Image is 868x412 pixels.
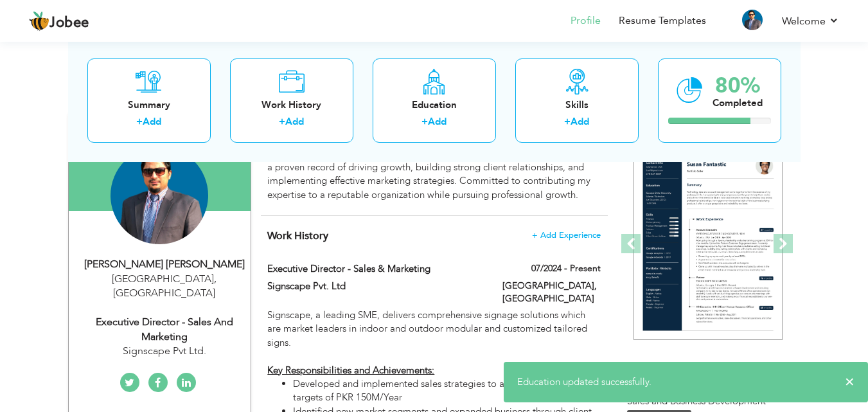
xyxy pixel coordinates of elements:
div: 80% [713,75,763,96]
a: Jobee [29,11,89,31]
label: + [564,115,571,129]
div: Skills [526,98,628,111]
label: + [136,115,143,129]
a: Resume Templates [619,13,706,28]
a: Add [285,115,304,128]
div: Education [383,98,486,111]
a: Profile [571,13,601,28]
img: Ammad Mushtaq Chaudhry [111,147,208,244]
a: Add [428,115,447,128]
label: [GEOGRAPHIC_DATA], [GEOGRAPHIC_DATA] [502,280,601,305]
div: Signscape Pvt Ltd. [78,344,251,359]
label: + [421,115,428,129]
span: × [845,375,855,388]
a: Add [143,115,161,128]
a: Add [571,115,589,128]
li: Developed and implemented sales strategies to achieve yearly revenue targets of PKR 150M/Year [293,377,600,405]
span: , [214,272,217,286]
div: [GEOGRAPHIC_DATA] [GEOGRAPHIC_DATA] [78,272,251,301]
div: Summary [98,98,200,111]
div: [PERSON_NAME] [PERSON_NAME] [78,257,251,272]
div: Executive Director - Sales and Marketing [78,315,251,345]
span: + Add Experience [532,231,601,240]
label: Executive Director - Sales & Marketing [267,262,483,276]
label: 07/2024 - Present [531,262,601,275]
h4: This helps to show the companies you have worked for. [267,229,600,242]
div: Completed [713,96,763,109]
label: Signscape Pvt. Ltd [267,280,483,293]
strong: Key Responsibilities and Achievements: [267,364,434,377]
div: Experienced professional in Business Development & Strategic Marketing with a proven record of dr... [267,147,600,202]
span: Education updated successfully. [517,375,651,388]
span: Work History [267,229,328,243]
a: Welcome [782,13,839,29]
div: Work History [240,98,343,111]
span: Jobee [49,16,89,30]
img: jobee.io [29,11,49,31]
label: + [279,115,285,129]
img: Profile Img [742,10,763,30]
